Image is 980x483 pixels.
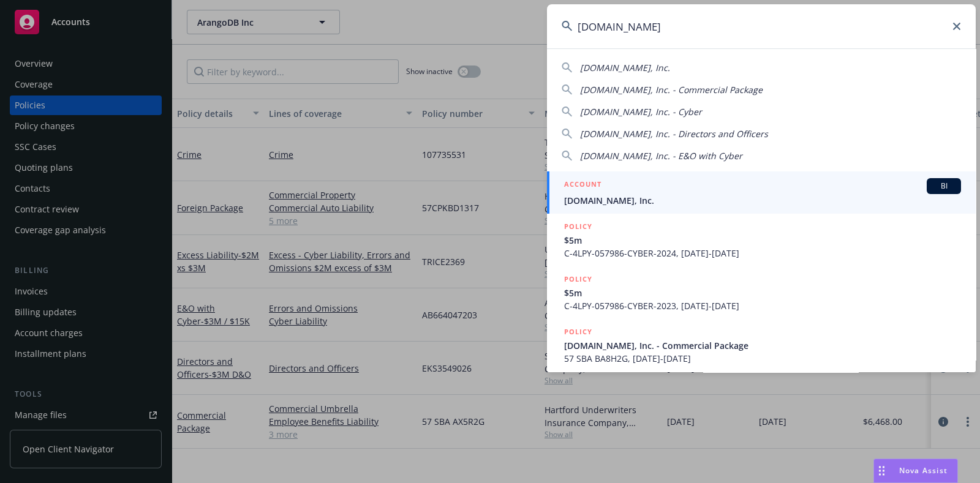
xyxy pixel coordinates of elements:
[580,150,742,162] span: [DOMAIN_NAME], Inc. - E&O with Cyber
[547,319,976,372] a: POLICY[DOMAIN_NAME], Inc. - Commercial Package57 SBA BA8H2G, [DATE]-[DATE]
[873,459,958,483] button: Nova Assist
[564,299,961,312] span: C-4LPY-057986-CYBER-2023, [DATE]-[DATE]
[580,128,768,140] span: [DOMAIN_NAME], Inc. - Directors and Officers
[547,266,976,319] a: POLICY$5mC-4LPY-057986-CYBER-2023, [DATE]-[DATE]
[547,4,976,48] input: Search...
[899,465,948,476] span: Nova Assist
[564,339,961,352] span: [DOMAIN_NAME], Inc. - Commercial Package
[564,178,601,193] h5: ACCOUNT
[547,171,976,214] a: ACCOUNTBI[DOMAIN_NAME], Inc.
[580,84,763,95] span: [DOMAIN_NAME], Inc. - Commercial Package
[564,326,592,338] h5: POLICY
[580,106,702,118] span: [DOMAIN_NAME], Inc. - Cyber
[564,352,961,365] span: 57 SBA BA8H2G, [DATE]-[DATE]
[580,62,670,73] span: [DOMAIN_NAME], Inc.
[564,286,961,299] span: $5m
[874,459,889,482] div: Drag to move
[564,194,961,207] span: [DOMAIN_NAME], Inc.
[547,214,976,266] a: POLICY$5mC-4LPY-057986-CYBER-2024, [DATE]-[DATE]
[564,234,961,247] span: $5m
[564,220,592,233] h5: POLICY
[564,247,961,260] span: C-4LPY-057986-CYBER-2024, [DATE]-[DATE]
[564,273,592,285] h5: POLICY
[932,181,956,192] span: BI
